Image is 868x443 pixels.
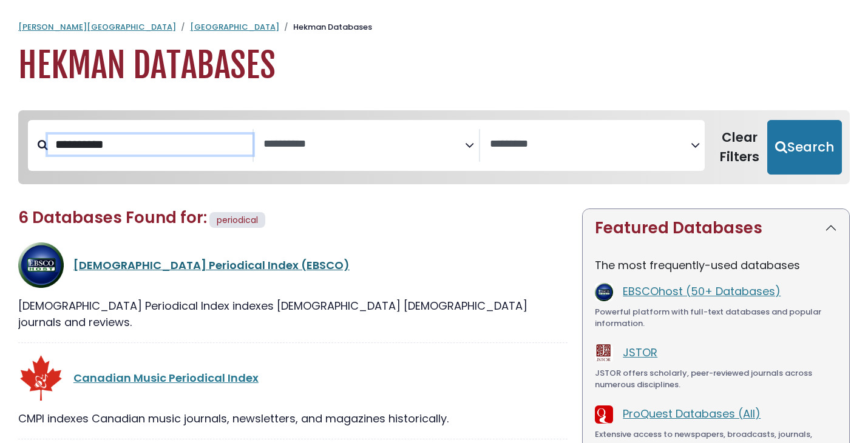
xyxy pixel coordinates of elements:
[217,214,258,226] span: periodical
[263,138,464,151] textarea: Search
[18,298,568,330] div: [DEMOGRAPHIC_DATA] Periodical Index indexes [DEMOGRAPHIC_DATA] [DEMOGRAPHIC_DATA] journals and re...
[73,258,350,273] a: [DEMOGRAPHIC_DATA] Periodical Index (EBSCO)
[73,370,259,385] a: Canadian Music Periodical Index
[18,410,568,427] div: CMPI indexes Canadian music journals, newsletters, and magazines historically.
[623,345,657,360] a: JSTOR
[18,21,176,33] a: [PERSON_NAME][GEOGRAPHIC_DATA]
[623,284,781,299] a: EBSCOhost (50+ Databases)
[18,207,207,228] span: 6 Databases Found for:
[279,21,372,33] li: Hekman Databases
[623,406,761,421] a: ProQuest Databases (All)
[490,138,691,151] textarea: Search
[595,257,837,273] p: The most frequently-used databases
[18,21,850,33] nav: breadcrumb
[767,120,842,175] button: Submit for Search Results
[48,135,253,155] input: Search database by title or keyword
[595,367,837,391] div: JSTOR offers scholarly, peer-reviewed journals across numerous disciplines.
[583,209,849,247] button: Featured Databases
[595,306,837,330] div: Powerful platform with full-text databases and popular information.
[18,45,850,86] h1: Hekman Databases
[18,110,850,184] nav: Search filters
[712,120,767,175] button: Clear Filters
[190,21,279,33] a: [GEOGRAPHIC_DATA]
